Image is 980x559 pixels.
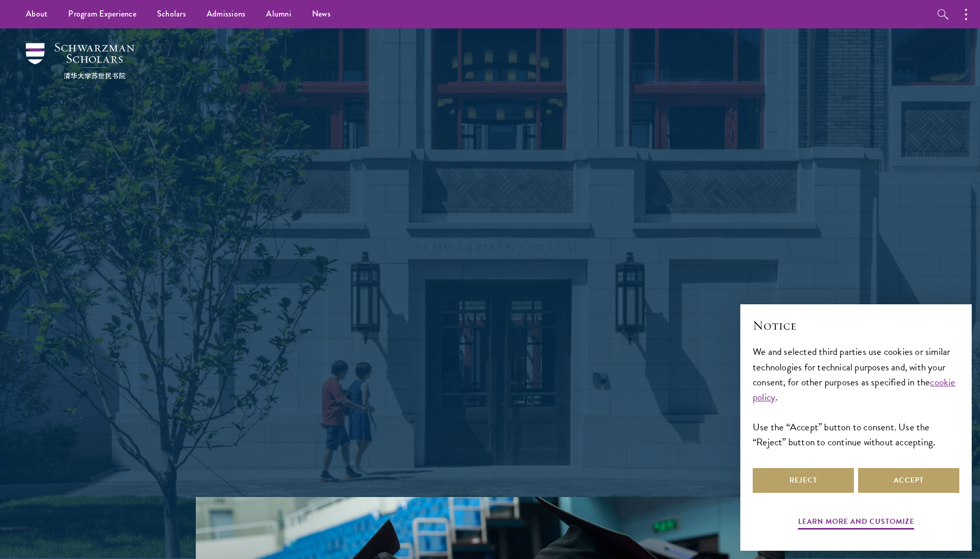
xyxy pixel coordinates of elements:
img: Schwarzman Scholars [26,43,134,79]
button: Accept [858,468,959,493]
button: Reject [753,468,854,493]
h2: Notice [753,317,959,334]
button: Learn more and customize [798,515,914,531]
div: We and selected third parties use cookies or similar technologies for technical purposes and, wit... [753,344,959,449]
a: cookie policy [753,375,956,405]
